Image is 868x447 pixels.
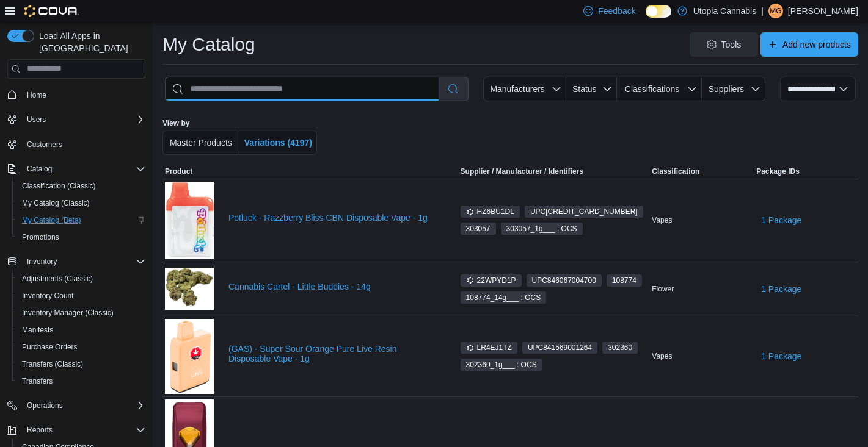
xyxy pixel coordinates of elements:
[17,306,145,320] span: Inventory Manager (Classic)
[12,270,150,287] button: Adjustments (Classic)
[22,137,67,152] a: Customers
[22,162,57,176] button: Catalog
[27,90,46,100] span: Home
[22,112,145,127] span: Users
[12,229,150,246] button: Promotions
[228,213,439,223] a: Potluck - Razzberry Bliss CBN Disposable Vape - 1g
[782,38,851,51] span: Add new products
[24,5,79,17] img: Cova
[761,350,801,362] span: 1 Package
[17,340,82,354] a: Purchase Orders
[22,254,145,269] span: Inventory
[162,118,189,128] label: View by
[12,373,150,390] button: Transfers
[761,4,764,18] p: |
[756,344,806,368] button: 1 Package
[17,288,79,303] a: Inventory Count
[12,356,150,373] button: Transfers (Classic)
[2,111,150,128] button: Users
[165,166,192,176] span: Product
[22,254,62,269] button: Inventory
[461,166,583,176] div: Supplier / Manufacturer / Identifiers
[461,359,542,371] span: 302360_1g___ : OCS
[27,140,62,149] span: Customers
[760,32,858,57] button: Add new products
[625,84,679,94] span: Classifications
[761,214,801,226] span: 1 Package
[770,4,781,18] span: MG
[466,342,512,353] span: LR4EJ1TZ
[602,342,638,354] span: 302360
[17,179,145,193] span: Classification (Classic)
[690,32,758,57] button: Tools
[17,323,145,337] span: Manifests
[12,287,150,304] button: Inventory Count
[22,376,53,386] span: Transfers
[608,342,632,353] span: 302360
[466,292,541,303] span: 108774_14g___ : OCS
[761,283,801,295] span: 1 Package
[461,274,522,287] span: 22WPYD1P
[22,88,51,102] a: Home
[721,38,742,51] span: Tools
[17,230,64,245] a: Promotions
[165,182,214,259] img: Potluck - Razzberry Bliss CBN Disposable Vape - 1g
[17,340,145,354] span: Purchase Orders
[598,5,635,17] span: Feedback
[2,421,150,438] button: Reports
[532,275,596,286] span: UPC 846067004700
[22,398,145,413] span: Operations
[483,77,566,101] button: Manufacturers
[170,138,232,148] span: Master Products
[22,215,81,225] span: My Catalog (Beta)
[27,115,46,124] span: Users
[22,198,90,208] span: My Catalog (Classic)
[22,232,59,242] span: Promotions
[17,357,88,371] a: Transfers (Classic)
[22,87,145,102] span: Home
[17,179,101,193] a: Classification (Classic)
[702,77,765,101] button: Suppliers
[17,271,98,286] a: Adjustments (Classic)
[528,342,592,353] span: UPC 841569001264
[443,166,583,176] span: Supplier / Manufacturer / Identifiers
[788,4,858,18] p: [PERSON_NAME]
[522,342,597,354] span: UPC841569001264
[22,423,145,437] span: Reports
[165,319,214,394] img: (GAS) - Super Sour Orange Pure Live Resin Disposable Vape - 1g
[17,374,57,388] a: Transfers
[649,282,754,296] div: Flower
[27,401,63,410] span: Operations
[2,135,150,153] button: Customers
[2,253,150,270] button: Inventory
[34,30,145,54] span: Load All Apps in [GEOGRAPHIC_DATA]
[607,274,642,287] span: 108774
[27,257,57,266] span: Inventory
[2,86,150,104] button: Home
[12,177,150,195] button: Classification (Classic)
[646,5,671,18] input: Dark Mode
[162,32,255,57] h1: My Catalog
[525,206,643,218] span: UPC676338003244
[27,164,52,174] span: Catalog
[572,84,597,94] span: Status
[617,77,702,101] button: Classifications
[461,342,517,354] span: LR4EJ1TZ
[693,4,757,18] p: Utopia Cannabis
[22,162,145,176] span: Catalog
[612,275,636,286] span: 108774
[490,84,544,94] span: Manufacturers
[22,308,114,318] span: Inventory Manager (Classic)
[17,374,145,388] span: Transfers
[566,77,617,101] button: Status
[12,321,150,338] button: Manifests
[17,196,95,210] a: My Catalog (Classic)
[461,223,496,235] span: 303057
[239,131,317,155] button: Variations (4197)
[22,181,96,191] span: Classification (Classic)
[17,306,119,320] a: Inventory Manager (Classic)
[17,271,145,286] span: Adjustments (Classic)
[12,304,150,321] button: Inventory Manager (Classic)
[22,398,68,413] button: Operations
[2,397,150,414] button: Operations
